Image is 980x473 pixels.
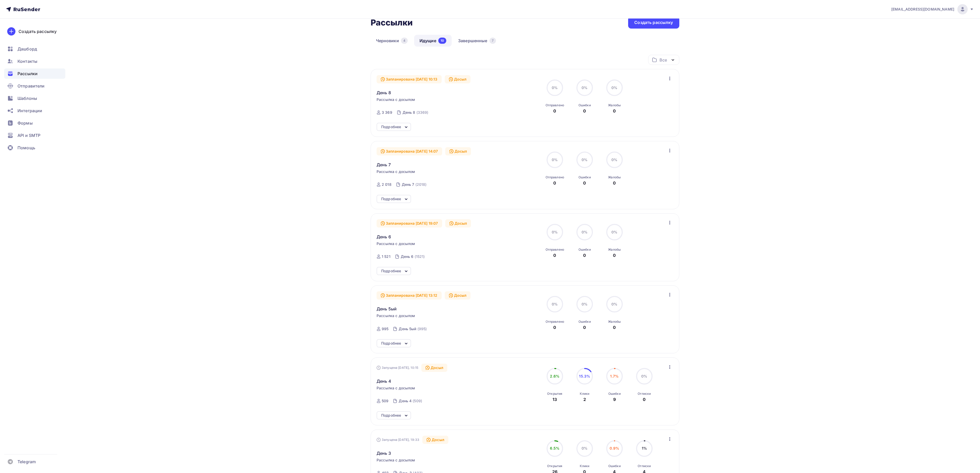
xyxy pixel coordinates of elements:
span: 0% [552,157,558,162]
div: Ошибки [608,464,621,468]
div: Создать рассылку [19,28,57,34]
div: Ошибки [578,248,591,252]
span: 15.3% [579,374,590,378]
span: Отправители [17,83,45,89]
div: Подробнее [381,412,401,418]
span: День 3 [377,450,391,456]
a: Черновики4 [371,35,413,47]
div: 995 [382,326,388,331]
div: Запущена [DATE], 10:15 [377,366,418,370]
div: (3369) [416,110,429,115]
div: 0 [553,252,556,258]
span: Формы [17,120,33,126]
div: (509) [413,398,422,404]
span: API и SMTP [17,132,40,138]
div: 1 521 [382,254,390,259]
div: Досыл [445,291,471,300]
div: 0 [583,180,586,186]
span: Telegram [17,459,36,465]
a: [EMAIL_ADDRESS][DOMAIN_NAME] [891,4,974,14]
div: Отписки [638,392,651,396]
div: Все [660,57,667,63]
div: 0 [613,252,616,258]
span: День 8 [377,90,391,96]
div: Подробнее [381,124,401,130]
div: Подробнее [381,196,401,202]
a: Отправители [4,81,65,91]
div: 0 [553,324,556,330]
span: Рассылка с досылом [377,386,415,391]
div: Досыл [445,75,471,83]
div: Открытия [547,392,562,396]
div: День 6 [401,254,414,259]
div: День 7 [402,182,414,187]
div: Запущена [DATE], 19:33 [377,438,419,442]
div: 2 [583,396,586,402]
span: Дашборд [17,46,37,52]
div: Жалобы [608,248,621,252]
a: День 7 (2018) [401,180,427,189]
span: Рассылка с досылом [377,241,415,246]
div: Отправлено [546,248,564,252]
span: 0% [611,302,617,306]
a: Идущие10 [414,35,452,47]
span: Рассылка с досылом [377,97,415,102]
div: Отписки [638,464,651,468]
div: День 4 [399,398,412,404]
span: Контакты [17,58,37,64]
div: Запланирована [DATE] 10:13 [377,75,442,83]
a: Завершенные7 [453,35,501,47]
div: 3 369 [382,110,392,115]
span: Шаблоны [17,95,37,101]
a: День 8 (3369) [402,108,429,117]
a: День 4 (509) [398,397,423,405]
div: Подробнее [381,340,401,346]
h2: Рассылки [371,17,413,28]
span: 0% [611,230,617,234]
span: 2.6% [550,374,559,378]
div: Досыл [421,364,447,372]
span: 0% [611,85,617,90]
div: Ошибки [578,103,591,107]
span: 1% [642,446,647,450]
a: Дашборд [4,44,65,54]
div: Подробнее [381,268,401,274]
div: Запланирована [DATE] 14:07 [377,147,442,155]
span: 6.5% [550,446,559,450]
div: Досыл [445,147,471,155]
div: 0 [583,252,586,258]
a: Контакты [4,56,65,66]
span: Рассылка с досылом [377,313,415,318]
div: 10 [438,38,446,44]
div: Жалобы [608,103,621,107]
div: Жалобы [608,175,621,179]
span: 0.9% [610,446,619,450]
span: День 5ый [377,306,397,312]
a: Формы [4,118,65,128]
div: 0 [613,108,616,114]
div: Ошибки [578,320,591,324]
a: День 5ый (995) [398,325,427,333]
div: Отправлено [546,175,564,179]
a: Рассылки [4,68,65,79]
span: 0% [582,157,587,162]
div: Клики [580,464,589,468]
div: 9 [613,396,616,402]
div: Ошибки [608,392,621,396]
div: Ошибки [578,175,591,179]
div: (1521) [415,254,425,259]
a: День 6 (1521) [400,252,425,261]
div: 0 [613,180,616,186]
div: 0 [553,108,556,114]
div: Отправлено [546,103,564,107]
span: День 4 [377,378,391,384]
span: 0% [552,85,558,90]
div: (995) [417,326,427,331]
div: День 8 [403,110,415,115]
span: Рассылка с досылом [377,458,415,463]
span: 0% [552,230,558,234]
div: Клики [580,392,589,396]
span: 0% [641,374,647,378]
div: Жалобы [608,320,621,324]
span: 0% [611,157,617,162]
